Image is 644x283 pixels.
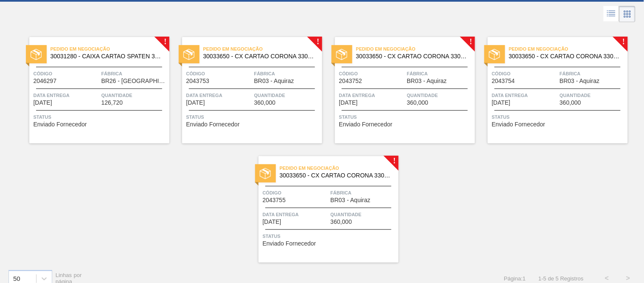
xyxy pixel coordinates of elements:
[280,164,399,172] span: Pedido em Negociação
[492,69,558,78] span: Código
[183,49,194,60] img: status
[560,91,626,100] span: Quantidade
[492,121,546,128] span: Enviado Fornecedor
[254,69,320,78] span: Fábrica
[339,69,405,78] span: Código
[539,275,584,282] span: 1 - 5 de 5 Registros
[263,219,281,225] span: 17/11/2025
[560,78,600,84] span: BR03 - Aquiraz
[492,78,515,84] span: 2043754
[331,210,397,219] span: Quantidade
[339,113,473,121] span: Status
[101,91,167,100] span: Quantidade
[169,37,322,143] a: !statusPedido em Negociação30033650 - CX CARTAO CORONA 330 C6 NIV24Código2043753FábricaBR03 - Aqu...
[263,189,329,197] span: Código
[186,100,205,106] span: 10/11/2025
[560,100,582,106] span: 360,000
[336,49,347,60] img: status
[356,45,475,53] span: Pedido em Negociação
[101,69,167,78] span: Fábrica
[254,91,320,100] span: Quantidade
[492,100,511,106] span: 14/11/2025
[280,172,392,179] span: 30033650 - CX CARTAO CORONA 330 C6 NIV24
[407,69,473,78] span: Fábrica
[492,91,558,100] span: Data Entrega
[604,6,619,22] div: Visão em Lista
[51,45,169,53] span: Pedido em Negociação
[13,275,20,282] div: 50
[475,37,628,143] a: !statusPedido em Negociação30033650 - CX CARTAO CORONA 330 C6 NIV24Código2043754FábricaBR03 - Aqu...
[492,113,626,121] span: Status
[339,121,393,128] span: Enviado Fornecedor
[331,219,352,225] span: 360,000
[254,100,276,106] span: 360,000
[263,232,397,240] span: Status
[17,37,169,143] a: !statusPedido em Negociação30031280 - CAIXA CARTAO SPATEN 350ML OPEN CORNERCódigo2046297FábricaBR...
[560,69,626,78] span: Fábrica
[322,37,475,143] a: !statusPedido em Negociação30033650 - CX CARTAO CORONA 330 C6 NIV24Código2043752FábricaBR03 - Aqu...
[34,69,99,78] span: Código
[407,78,447,84] span: BR03 - Aquiraz
[186,91,252,100] span: Data Entrega
[203,45,322,53] span: Pedido em Negociação
[331,197,371,203] span: BR03 - Aquiraz
[34,121,87,128] span: Enviado Fornecedor
[263,240,316,247] span: Enviado Fornecedor
[619,6,636,22] div: Visão em Cards
[34,91,99,100] span: Data Entrega
[254,78,294,84] span: BR03 - Aquiraz
[407,91,473,100] span: Quantidade
[509,45,628,53] span: Pedido em Negociação
[101,78,167,84] span: BR26 - Uberlândia
[186,69,252,78] span: Código
[339,78,363,84] span: 2043752
[186,113,320,121] span: Status
[263,197,286,203] span: 2043755
[186,78,210,84] span: 2043753
[504,275,526,282] span: Página : 1
[407,100,429,106] span: 360,000
[260,168,271,179] img: status
[339,91,405,100] span: Data Entrega
[263,210,329,219] span: Data Entrega
[34,100,52,106] span: 07/11/2025
[339,100,358,106] span: 12/11/2025
[34,78,57,84] span: 2046297
[331,189,397,197] span: Fábrica
[489,49,500,60] img: status
[51,53,163,60] span: 30031280 - CAIXA CARTAO SPATEN 350ML OPEN CORNER
[356,53,468,60] span: 30033650 - CX CARTAO CORONA 330 C6 NIV24
[203,53,315,60] span: 30033650 - CX CARTAO CORONA 330 C6 NIV24
[509,53,621,60] span: 30033650 - CX CARTAO CORONA 330 C6 NIV24
[186,121,240,128] span: Enviado Fornecedor
[31,49,42,60] img: status
[34,113,167,121] span: Status
[101,100,123,106] span: 126,720
[246,156,399,263] a: !statusPedido em Negociação30033650 - CX CARTAO CORONA 330 C6 NIV24Código2043755FábricaBR03 - Aqu...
